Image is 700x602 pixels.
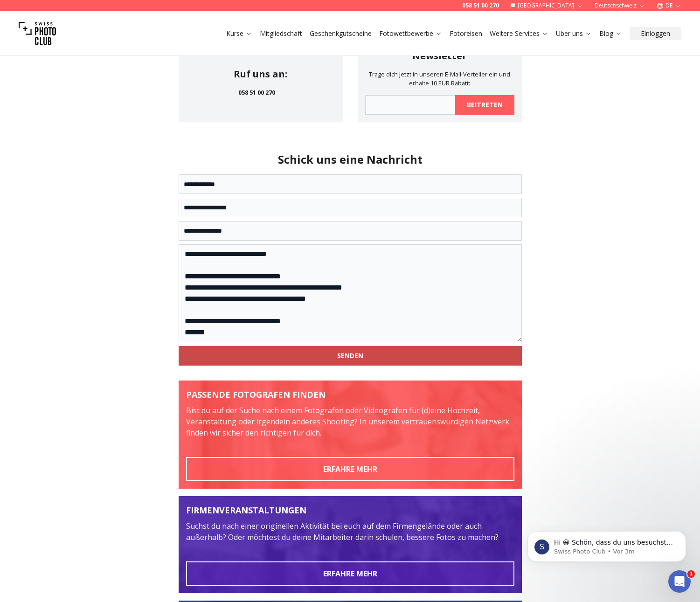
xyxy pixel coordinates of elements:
[412,49,467,62] h2: Newsletter
[186,504,514,517] div: FIRMENVERANSTALTUNGEN
[19,15,56,52] img: Swiss photo club
[365,70,514,88] div: Trage dich jetzt in unseren E-Mail-Verteiler ein und erhalte 10 EUR Rabatt:
[222,27,256,40] button: Kurse
[687,570,695,578] span: 1
[226,29,252,38] a: Kurse
[256,27,306,40] button: Mitgliedschaft
[375,27,446,40] button: Fotowettbewerbe
[556,29,592,38] a: Über uns
[486,27,552,40] button: Weitere Services
[596,27,626,40] button: Blog
[455,95,514,115] button: beitreten
[186,521,499,542] span: Suchst du nach einer originellen Aktivität bei euch auf dem Firmengelände oder auch außerhalb? Od...
[186,457,514,481] button: ERFAHRE MEHR
[179,496,522,593] a: Meet the teamFIRMENVERANSTALTUNGENSuchst du nach einer originellen Aktivität bei euch auf dem Fir...
[179,381,522,489] a: Meet the teamPASSENDE FOTOGRAFEN FINDENBist du auf der Suche nach einem Fotografen oder Videograf...
[446,27,486,40] button: Fotoreisen
[306,27,375,40] button: Geschenkgutscheine
[599,29,622,38] a: Blog
[260,29,302,38] a: Mitgliedschaft
[310,29,372,38] a: Geschenkgutscheine
[450,29,482,38] a: Fotoreisen
[234,68,287,81] h2: Ruf uns an:
[490,29,548,38] a: Weitere Services
[668,570,691,593] iframe: Intercom live chat
[179,496,522,593] img: Meet the team
[552,27,596,40] button: Über uns
[467,100,503,110] b: beitreten
[186,405,509,438] span: Bist du auf der Suche nach einem Fotografen oder Videografen für (d)eine Hochzeit, Veranstaltung ...
[179,381,522,489] img: Meet the team
[179,346,522,366] button: SENDEN
[513,512,700,577] iframe: Intercom notifications Nachricht
[462,2,499,9] a: 058 51 00 270
[186,388,514,401] div: PASSENDE FOTOGRAFEN FINDEN
[337,351,363,360] b: SENDEN
[179,152,522,167] h2: Schick uns eine Nachricht
[238,88,275,97] a: 058 51 00 270
[186,561,514,586] button: ERFAHRE MEHR
[630,27,681,40] button: Einloggen
[379,29,442,38] a: Fotowettbewerbe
